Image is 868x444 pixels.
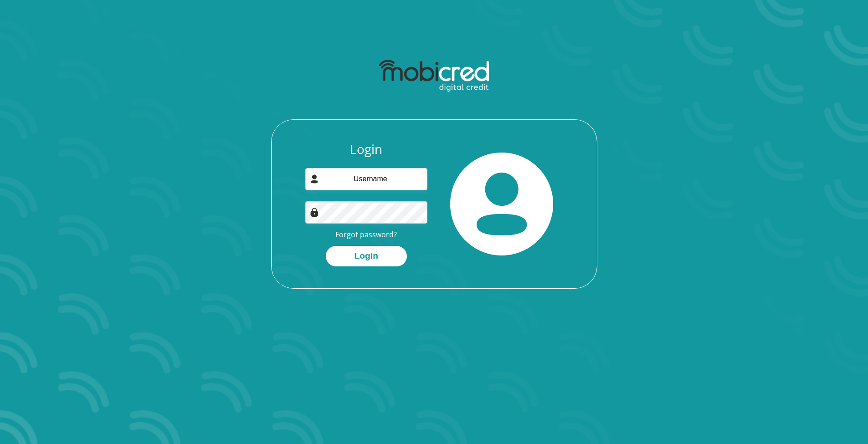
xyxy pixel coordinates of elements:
[310,174,319,184] img: user-icon image
[335,230,397,240] a: Forgot password?
[305,142,427,157] h3: Login
[305,168,427,190] input: Username
[326,246,407,266] button: Login
[379,60,489,92] img: mobicred logo
[310,208,319,217] img: Image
